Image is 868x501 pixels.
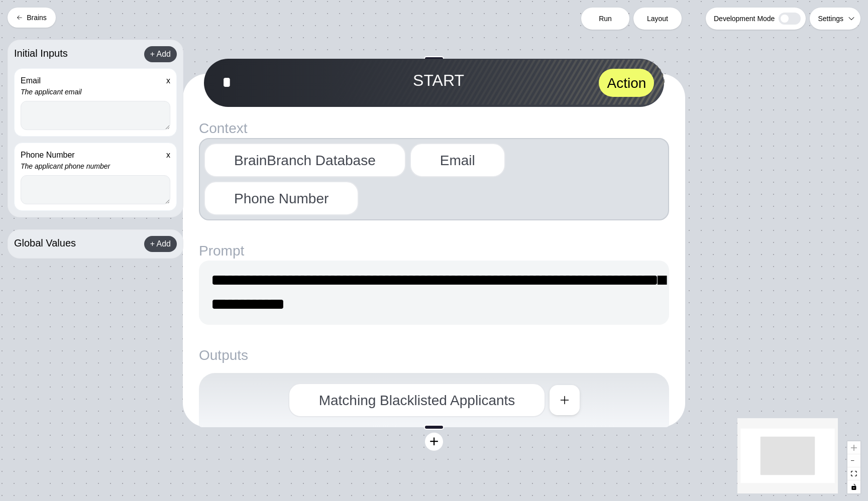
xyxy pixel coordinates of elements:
div: START [413,69,464,97]
div: Context [199,118,669,138]
img: synapse header [318,60,665,105]
button: fit view [847,467,860,480]
div: Email [410,143,505,177]
div: Matching Blacklisted Applicants [289,383,546,417]
button: Brains [8,8,56,28]
div: + Add [144,236,177,252]
div: Prompt [199,240,669,261]
button: Settings [810,8,860,30]
div: Phone Number [204,181,359,215]
div: Initial Inputs [14,46,68,62]
div: + [425,433,443,451]
div: The applicant phone number [21,161,170,171]
button: toggle interactivity [847,480,860,493]
button: BrainBranch DatabaseEmailPhone Number [199,138,669,220]
span: Run [599,14,612,24]
button: Action [599,69,654,97]
button: zoom out [847,454,860,467]
div: Development Mode [706,8,806,30]
div: synapse header*STARTActionContextBrainBranch DatabaseEmailPhone NumberPrompt**** **** **** **** *... [183,74,685,427]
div: x [166,75,170,87]
div: The applicant email [21,87,170,97]
div: BrainBranch Database [204,143,406,177]
div: React Flow controls [847,441,860,493]
div: + Add [144,46,177,62]
button: Layout [633,8,682,30]
div: x [166,149,170,161]
div: Outputs [199,345,248,365]
div: Global Values [14,236,76,252]
div: Email [21,75,41,87]
div: Phone Number [21,149,75,161]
